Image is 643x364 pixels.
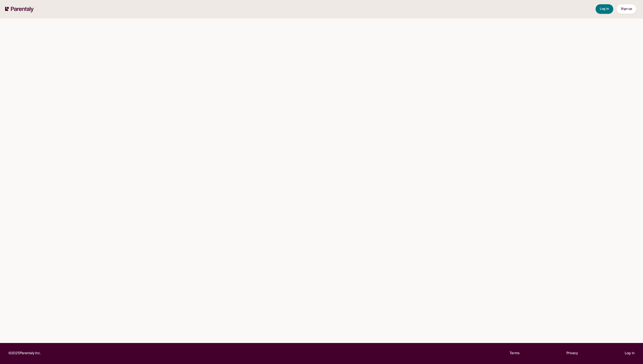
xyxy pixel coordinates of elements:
[617,4,636,14] button: Sign up
[510,351,519,356] a: Terms
[596,4,613,14] button: Log in
[621,7,632,10] span: Sign up
[600,7,609,10] span: Log in
[9,351,41,356] p: © 2025 Parentaly Inc.
[625,351,634,356] a: Log in
[566,351,578,356] a: Privacy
